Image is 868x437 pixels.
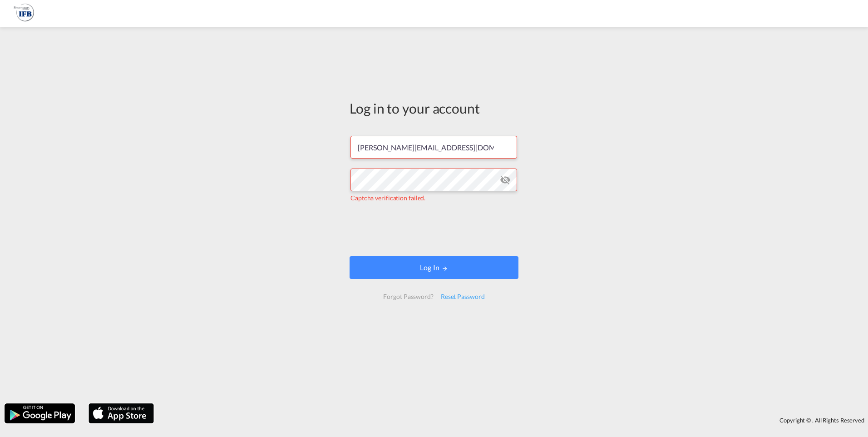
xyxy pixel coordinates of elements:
input: Enter email/phone number [350,136,517,159]
span: Captcha verification failed. [350,194,425,202]
img: 1f261f00256b11eeaf3d89493e6660f9.png [14,4,34,24]
div: Reset Password [437,288,488,305]
div: Copyright © . All Rights Reserved [158,412,868,428]
div: Forgot Password? [380,288,437,305]
button: LOGIN [350,256,518,279]
iframe: reCAPTCHA [365,212,503,247]
img: google.png [4,402,76,424]
md-icon: icon-eye-off [500,174,511,185]
img: apple.png [88,402,155,424]
div: Log in to your account [350,99,518,118]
